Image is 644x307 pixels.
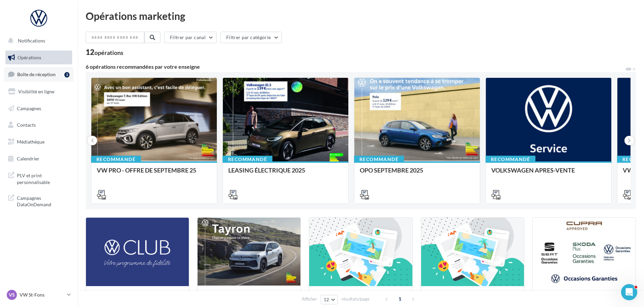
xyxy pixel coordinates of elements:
a: Calendrier [4,152,74,166]
span: Contacts [17,122,36,128]
span: Campagnes [17,105,41,111]
a: Campagnes [4,101,74,116]
span: PLV et print personnalisable [17,171,69,185]
button: Filtrer par catégorie [221,32,282,43]
button: 12 [321,295,338,304]
span: Visibilité en ligne [18,89,54,94]
span: Notifications [18,38,45,43]
a: Opérations [4,51,74,65]
span: Boîte de réception [17,71,56,77]
div: 6 opérations recommandées par votre enseigne [86,64,625,69]
a: Campagnes DataOnDemand [4,191,74,211]
a: VS VW St-Fons [5,288,72,301]
div: Recommandé [91,156,141,163]
div: OPO SEPTEMBRE 2025 [360,167,474,180]
span: Calendrier [17,156,39,161]
p: VW St-Fons [20,291,64,298]
span: 12 [324,297,329,302]
span: résultats/page [342,296,370,302]
button: Notifications [4,34,71,48]
div: LEASING ÉLECTRIQUE 2025 [228,167,343,180]
span: Médiathèque [17,139,45,145]
span: Afficher [302,296,317,302]
div: Recommandé [486,156,535,163]
a: Médiathèque [4,135,74,149]
div: VOLKSWAGEN APRES-VENTE [491,167,606,180]
div: Recommandé [223,156,272,163]
a: Boîte de réception3 [4,67,74,82]
div: 3 [64,72,69,78]
a: Visibilité en ligne [4,85,74,99]
div: Recommandé [354,156,404,163]
iframe: Intercom live chat [621,284,637,300]
a: Contacts [4,118,74,132]
span: Campagnes DataOnDemand [17,193,69,208]
button: Filtrer par canal [164,32,217,43]
span: VS [9,291,15,298]
div: opérations [94,50,123,56]
div: Opérations marketing [86,11,636,21]
div: VW PRO - OFFRE DE SEPTEMBRE 25 [97,167,211,180]
span: 1 [394,294,405,304]
span: Opérations [18,55,41,60]
div: 12 [86,49,123,56]
a: PLV et print personnalisable [4,168,74,188]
